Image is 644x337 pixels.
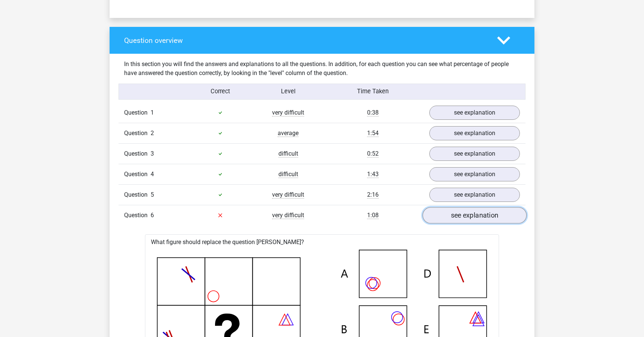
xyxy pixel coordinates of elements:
span: very difficult [272,109,304,116]
a: see explanation [429,147,520,161]
span: 4 [151,171,154,178]
div: Correct [187,87,255,96]
span: 1:08 [367,212,379,219]
span: 2:16 [367,191,379,199]
span: 1 [151,109,154,116]
a: see explanation [423,207,527,224]
span: 0:38 [367,109,379,116]
a: see explanation [429,106,520,120]
span: Question [124,190,151,199]
h4: Question overview [124,36,486,45]
span: difficult [278,150,298,157]
div: Level [254,87,322,96]
span: 6 [151,212,154,219]
a: see explanation [429,126,520,140]
span: 3 [151,150,154,157]
span: Question [124,211,151,220]
span: Question [124,108,151,117]
div: Time Taken [322,87,424,96]
a: see explanation [429,167,520,181]
span: difficult [278,171,298,178]
span: Question [124,129,151,138]
span: Question [124,170,151,179]
span: average [278,130,299,137]
span: 5 [151,191,154,198]
span: Question [124,149,151,158]
span: 0:52 [367,150,379,157]
div: In this section you will find the answers and explanations to all the questions. In addition, for... [119,60,525,78]
span: 1:43 [367,171,379,178]
a: see explanation [429,188,520,202]
span: 1:54 [367,130,379,137]
span: 2 [151,130,154,137]
span: very difficult [272,191,304,199]
span: very difficult [272,212,304,219]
